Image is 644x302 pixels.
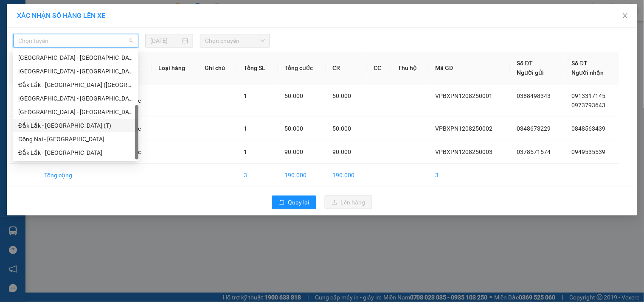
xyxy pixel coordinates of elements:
[9,52,37,84] th: STT
[205,34,265,47] span: Chọn chuyến
[571,102,605,109] span: 0973793643
[37,164,97,187] td: Tổng cộng
[18,67,133,76] div: [GEOGRAPHIC_DATA] - [GEOGRAPHIC_DATA] ([GEOGRAPHIC_DATA] - [GEOGRAPHIC_DATA] cũ)
[18,134,133,144] div: Đồng Nai - [GEOGRAPHIC_DATA]
[272,196,316,209] button: rollbackQuay lại
[13,119,138,132] div: Đắk Lắk - Sài Gòn (T)
[13,78,138,92] div: Đắk Lắk - Sài Gòn (BXMT)
[429,52,510,84] th: Mã GD
[237,52,278,84] th: Tổng SL
[333,125,352,132] span: 50.000
[278,52,326,84] th: Tổng cước
[13,105,138,119] div: Đắk Lắk - Tây Ninh
[326,164,367,187] td: 190.000
[284,125,303,132] span: 50.000
[288,198,309,207] span: Quay lại
[198,52,237,84] th: Ghi chú
[18,53,133,62] div: [GEOGRAPHIC_DATA] - [GEOGRAPHIC_DATA] ([GEOGRAPHIC_DATA])
[9,84,37,117] td: 1
[13,92,138,105] div: Tây Ninh - Đắk Lắk
[73,44,85,53] span: DĐ:
[13,64,138,78] div: Sài Gòn - Đắk Lắk (BXMT - BXMĐ cũ)
[18,34,133,47] span: Chọn tuyến
[517,148,551,155] span: 0378571574
[13,146,138,159] div: Đắk Lắk - Đồng Nai
[13,132,138,146] div: Đồng Nai - Đắk Lắk
[244,92,247,99] span: 1
[436,125,493,132] span: VPBXPN1208250002
[13,51,138,64] div: Sài Gòn - Đắk Lắk (BXMT)
[571,60,588,67] span: Số ĐT
[284,92,303,99] span: 50.000
[367,52,391,84] th: CC
[436,92,493,99] span: VPBXPN1208250001
[237,164,278,187] td: 3
[18,121,133,130] div: Đắk Lắk - [GEOGRAPHIC_DATA] (T)
[18,94,133,103] div: [GEOGRAPHIC_DATA] - [GEOGRAPHIC_DATA]
[571,92,605,99] span: 0913317145
[517,125,551,132] span: 0348673229
[622,12,629,19] span: close
[517,60,533,67] span: Số ĐT
[18,148,133,157] div: Đắk Lắk - [GEOGRAPHIC_DATA]
[150,36,180,45] input: 12/08/2025
[9,117,37,140] td: 2
[18,107,133,117] div: [GEOGRAPHIC_DATA] - [GEOGRAPHIC_DATA]
[73,39,128,69] span: N3 BẾN TƯỢNG
[9,140,37,164] td: 3
[436,148,493,155] span: VPBXPN1208250003
[7,7,67,28] div: VP BX Phía Nam BMT
[244,125,247,132] span: 1
[325,196,372,209] button: uploadLên hàng
[517,69,544,76] span: Người gửi
[429,164,510,187] td: 3
[333,148,352,155] span: 90.000
[7,28,67,39] div: 0378571574
[391,52,429,84] th: Thu hộ
[73,8,93,17] span: Nhận:
[152,52,198,84] th: Loại hàng
[571,125,605,132] span: 0848563439
[244,148,247,155] span: 1
[333,92,352,99] span: 50.000
[571,148,605,155] span: 0949535539
[279,199,285,206] span: rollback
[18,80,133,89] div: Đắk Lắk - [GEOGRAPHIC_DATA] ([GEOGRAPHIC_DATA])
[73,7,132,28] div: DỌC ĐƯỜNG
[73,28,132,39] div: 0949535539
[613,4,637,28] button: Close
[571,69,604,76] span: Người nhận
[17,11,105,20] span: XÁC NHẬN SỐ HÀNG LÊN XE
[517,92,551,99] span: 0388498343
[284,148,303,155] span: 90.000
[7,8,20,17] span: Gửi:
[326,52,367,84] th: CR
[278,164,326,187] td: 190.000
